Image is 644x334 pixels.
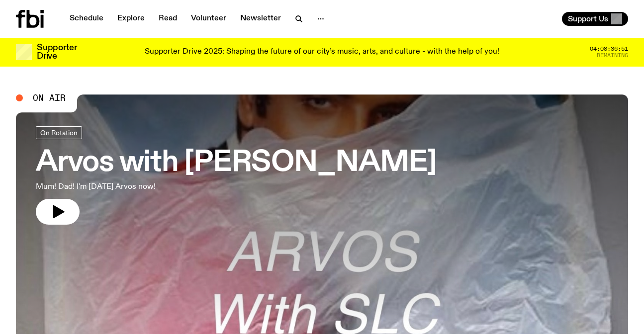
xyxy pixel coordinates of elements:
p: Mum! Dad! I'm [DATE] Arvos now! [36,181,290,193]
a: On Rotation [36,126,82,139]
span: Support Us [568,14,608,23]
span: 04:08:36:51 [590,46,628,52]
span: On Rotation [40,129,78,136]
a: Explore [111,12,151,26]
span: Remaining [597,53,628,58]
button: Support Us [562,12,628,26]
a: Schedule [64,12,109,26]
a: Read [153,12,183,26]
h3: Supporter Drive [37,44,77,61]
p: Supporter Drive 2025: Shaping the future of our city’s music, arts, and culture - with the help o... [145,48,499,57]
a: Arvos with [PERSON_NAME]Mum! Dad! I'm [DATE] Arvos now! [36,126,437,225]
span: On Air [33,93,66,102]
a: Newsletter [234,12,287,26]
h3: Arvos with [PERSON_NAME] [36,149,437,177]
a: Volunteer [185,12,232,26]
